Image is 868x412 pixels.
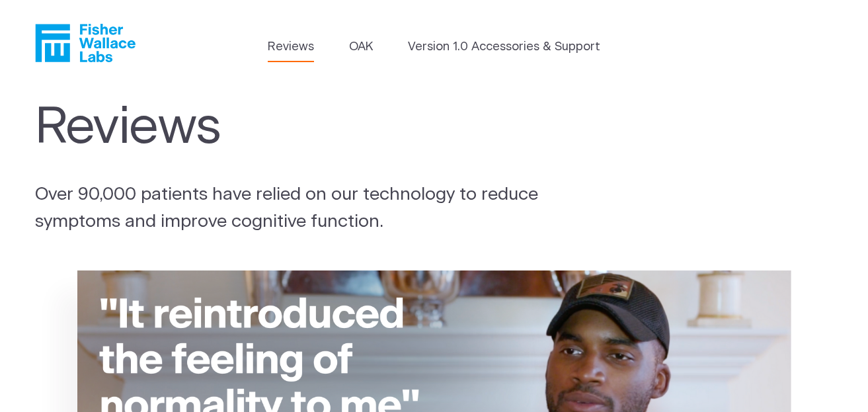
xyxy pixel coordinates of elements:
a: Reviews [268,38,314,56]
p: Over 90,000 patients have relied on our technology to reduce symptoms and improve cognitive funct... [35,181,552,235]
h1: Reviews [35,98,564,157]
a: OAK [349,38,373,56]
a: Fisher Wallace [35,24,136,62]
a: Version 1.0 Accessories & Support [408,38,600,56]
